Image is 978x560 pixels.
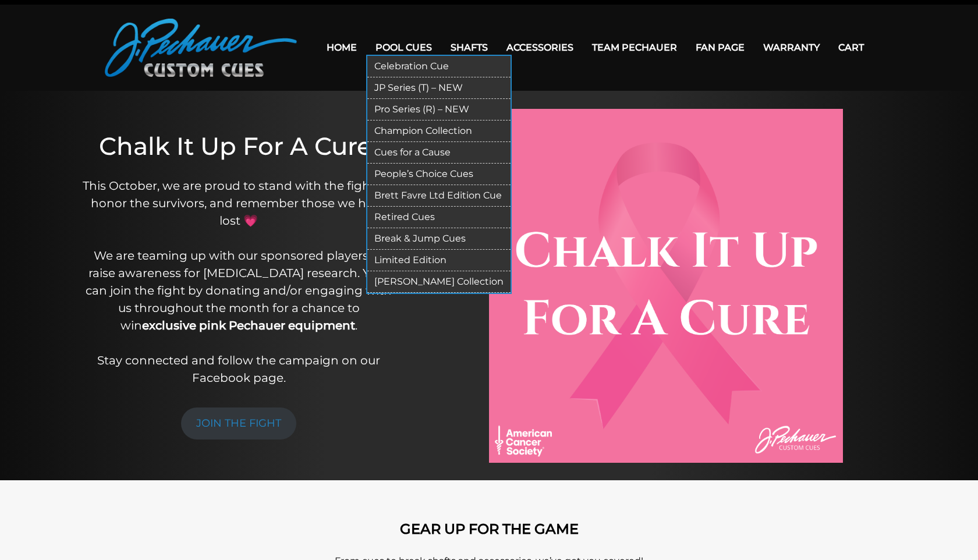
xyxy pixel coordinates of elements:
a: Cues for a Cause [367,142,511,164]
a: Team Pechauer [583,33,686,62]
a: Shafts [441,33,497,62]
a: Break & Jump Cues [367,228,511,250]
a: Limited Edition [367,250,511,271]
a: Pool Cues [366,33,441,62]
a: Accessories [497,33,583,62]
a: Pro Series (R) – NEW [367,99,511,120]
a: Champion Collection [367,120,511,142]
a: People’s Choice Cues [367,164,511,185]
strong: exclusive pink Pechauer equipment [142,318,355,332]
a: [PERSON_NAME] Collection [367,271,511,293]
a: JOIN THE FIGHT [181,407,296,440]
a: Cart [829,33,873,62]
img: Pechauer Custom Cues [105,19,297,77]
strong: GEAR UP FOR THE GAME [400,520,579,537]
a: Warranty [754,33,829,62]
a: Fan Page [686,33,754,62]
p: This October, we are proud to stand with the fighters, honor the survivors, and remember those we... [79,177,398,387]
a: JP Series (T) – NEW [367,77,511,99]
a: Home [317,33,366,62]
a: Brett Favre Ltd Edition Cue [367,185,511,207]
a: Celebration Cue [367,56,511,77]
h1: Chalk It Up For A Cure! [79,132,398,161]
a: Retired Cues [367,207,511,228]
